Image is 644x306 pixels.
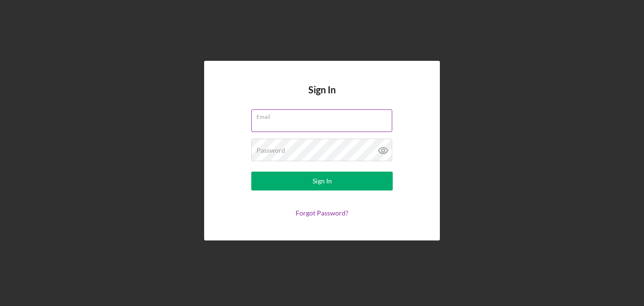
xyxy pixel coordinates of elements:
label: Password [256,147,285,154]
label: Email [256,110,392,120]
div: Sign In [313,172,332,190]
h4: Sign In [308,84,336,109]
button: Sign In [251,172,393,190]
a: Forgot Password? [296,209,348,217]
